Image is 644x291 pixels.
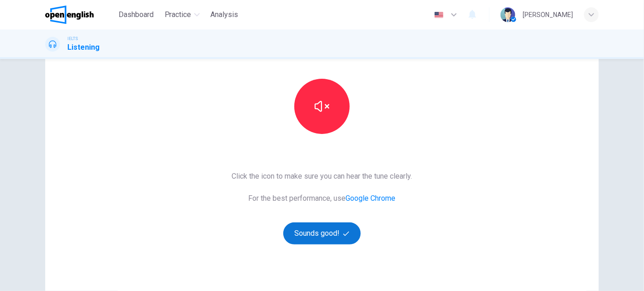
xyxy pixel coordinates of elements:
[119,9,154,20] span: Dashboard
[523,9,573,20] div: [PERSON_NAME]
[501,7,515,22] img: Profile picture
[161,6,203,23] button: Practice
[346,194,396,203] a: Google Chrome
[232,193,412,204] span: For the best performance, use
[433,12,445,18] img: en
[211,9,239,20] span: Analysis
[207,6,242,23] button: Analysis
[232,171,412,182] span: Click the icon to make sure you can hear the tune clearly.
[67,35,78,42] span: IELTS
[283,222,361,244] button: Sounds good!
[115,6,157,23] button: Dashboard
[67,42,100,53] h1: Listening
[45,6,94,24] img: OpenEnglish logo
[45,6,115,24] a: OpenEnglish logo
[165,9,191,20] span: Practice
